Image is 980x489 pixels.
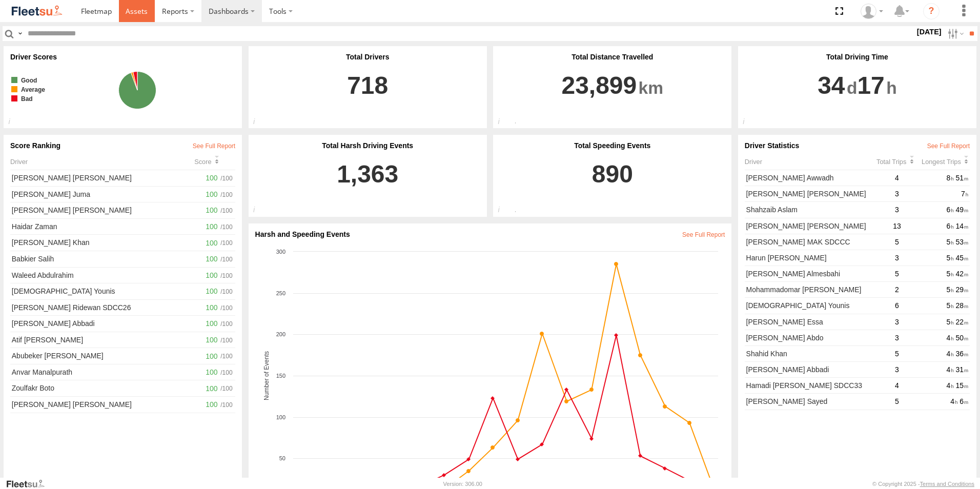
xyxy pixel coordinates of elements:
[828,301,850,310] span: Younis
[745,268,876,280] a: [PERSON_NAME] Almesbahi
[746,206,776,214] span: Shahzaib
[38,255,54,263] span: Salih
[807,270,840,278] span: Almesbahi
[10,237,203,249] a: [PERSON_NAME] Khan
[956,286,969,294] span: 29
[876,268,917,280] div: 5
[956,254,969,262] span: 45
[12,271,36,279] span: Waleed
[746,190,805,198] span: [PERSON_NAME]
[276,290,285,296] tspan: 250
[956,301,969,310] span: 28
[204,302,219,313] span: 100
[4,117,26,129] div: Drivers categorised based on the driving scores.
[876,316,917,328] div: 3
[872,481,974,487] div: © Copyright 2025 -
[950,397,957,405] span: 4
[255,141,480,150] div: Total Harsh Driving Events
[24,336,83,344] span: [PERSON_NAME]
[10,53,235,61] div: Driver Scores
[10,398,203,411] a: [PERSON_NAME] [PERSON_NAME]
[204,172,219,184] span: 100
[745,348,876,360] a: Shahid Khan
[204,205,219,216] span: 100
[818,61,857,110] span: 34
[746,318,805,326] span: [PERSON_NAME]
[746,381,771,390] span: Hamadi
[21,77,37,84] tspan: Good
[944,26,966,41] label: Search Filter Options
[12,255,36,263] span: Babkier
[807,334,824,342] span: Abdo
[745,236,876,248] a: [PERSON_NAME] MAK SDCCC
[876,283,917,296] div: 2
[204,318,219,329] span: 100
[21,86,45,93] tspan: Average
[946,381,953,390] span: 4
[12,352,43,360] span: Abubeker
[807,397,828,405] span: Sayed
[500,53,725,61] div: Total Distance Travelled
[745,283,876,296] a: Mohammadomar [PERSON_NAME]
[746,397,805,405] span: [PERSON_NAME]
[12,319,71,328] span: [PERSON_NAME]
[745,316,876,328] a: [PERSON_NAME] Essa
[746,174,805,182] span: [PERSON_NAME]
[746,334,805,342] span: [PERSON_NAME]
[10,350,203,362] a: Abubeker [PERSON_NAME]
[946,270,953,278] span: 5
[73,238,90,247] span: Khan
[10,4,64,18] img: fleetsu-logo-horizontal.svg
[745,61,970,121] a: 34 17
[204,221,219,232] span: 100
[807,190,866,198] span: [PERSON_NAME]
[10,366,203,378] a: Anvar Manalpurath
[959,397,968,405] span: 6
[946,222,953,230] span: 6
[857,61,896,110] span: 17
[32,368,72,376] span: Manalpurath
[73,206,132,214] span: [PERSON_NAME]
[10,334,203,346] a: Atif [PERSON_NAME]
[10,269,203,281] a: Waleed Abdulrahim
[204,399,219,410] span: 100
[946,350,953,358] span: 4
[946,238,953,246] span: 5
[946,365,953,374] span: 4
[746,270,805,278] span: [PERSON_NAME]
[857,4,887,19] div: Muhammad Haidar
[946,286,953,294] span: 5
[956,222,969,230] span: 14
[443,481,482,487] div: Version: 306.00
[12,206,71,214] span: [PERSON_NAME]
[500,141,725,150] div: Total Speeding Events
[807,318,823,326] span: Essa
[204,253,219,264] span: 100
[746,286,801,294] span: Mohammadomar
[876,236,917,248] div: 5
[493,117,515,129] div: Total distance travelled by all drivers within specified date range and applied filters
[73,190,90,198] span: Juma
[746,350,769,358] span: Shahid
[255,230,725,238] div: Harsh and Speeding Events
[94,287,115,295] span: Younis
[876,220,917,232] div: 13
[39,384,54,392] span: Boto
[21,95,33,103] tspan: Bad
[12,174,71,182] span: [PERSON_NAME]
[915,26,944,37] label: [DATE]
[745,158,876,166] div: Driver
[12,303,71,312] span: [PERSON_NAME]
[807,174,834,182] span: Awwadh
[745,379,876,392] a: Hamadi [PERSON_NAME] SDCC33
[255,53,480,61] div: Total Drivers
[956,318,969,326] span: 22
[946,206,953,214] span: 6
[745,141,970,150] div: Driver Statistics
[778,206,798,214] span: Aslam
[746,222,805,230] span: [PERSON_NAME]
[745,363,876,376] a: [PERSON_NAME] Abbadi
[500,61,725,121] a: 23,899
[276,414,285,420] tspan: 100
[745,332,876,344] a: [PERSON_NAME] Abdo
